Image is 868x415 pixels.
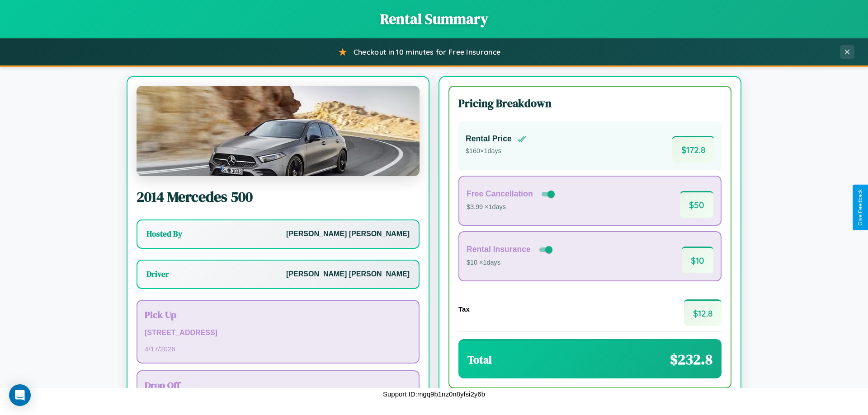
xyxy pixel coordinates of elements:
h4: Rental Price [466,134,512,144]
p: $ 160 × 1 days [466,145,526,157]
p: [STREET_ADDRESS] [145,326,411,340]
span: $ 12.8 [684,299,722,326]
h3: Total [467,352,492,367]
span: Checkout in 10 minutes for Free Insurance [354,47,500,56]
span: $ 232.8 [670,350,712,369]
p: $10 × 1 days [467,257,554,269]
div: Open Intercom Messenger [9,384,31,406]
p: $3.99 × 1 days [467,201,557,213]
h3: Drop Off [145,378,411,392]
h3: Pick Up [145,308,411,321]
h4: Free Cancellation [467,189,533,199]
span: $ 50 [680,191,713,218]
h2: 2014 Mercedes 500 [137,187,420,207]
div: Give Feedback [857,189,863,226]
p: 4 / 17 / 2026 [145,343,411,355]
span: $ 172.8 [672,136,714,163]
h3: Hosted By [146,228,182,239]
h1: Rental Summary [9,9,859,29]
p: [PERSON_NAME] [PERSON_NAME] [286,228,410,241]
h4: Rental Insurance [467,245,531,254]
h3: Pricing Breakdown [458,96,722,111]
p: [PERSON_NAME] [PERSON_NAME] [286,268,410,281]
span: $ 10 [682,247,713,273]
h3: Driver [146,269,169,280]
img: Mercedes 500 [137,86,420,176]
p: Support ID: mgq9b1nz0n8yfsi2y6b [383,388,485,400]
h4: Tax [458,305,470,313]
